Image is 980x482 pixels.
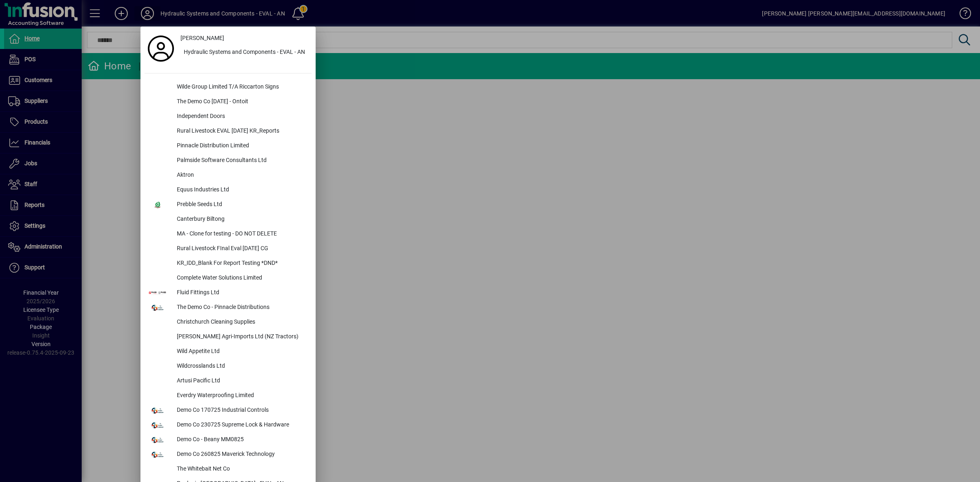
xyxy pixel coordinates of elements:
div: Palmside Software Consultants Ltd [170,153,312,168]
div: Complete Water Solutions Limited [170,271,312,286]
button: Aktron [145,168,312,183]
div: KR_IDD_Blank For Report Testing *DND* [170,256,312,271]
button: Prebble Seeds Ltd [145,198,312,212]
button: Rural Livestock FInal Eval [DATE] CG [145,242,312,256]
button: Demo Co 260825 Maverick Technology [145,447,312,462]
button: The Whitebait Net Co [145,462,312,477]
div: The Whitebait Net Co [170,462,312,477]
button: KR_IDD_Blank For Report Testing *DND* [145,256,312,271]
button: Demo Co 170725 Industrial Controls [145,403,312,418]
button: Fluid Fittings Ltd [145,286,312,300]
button: The Demo Co - Pinnacle Distributions [145,300,312,315]
div: Demo Co 260825 Maverick Technology [170,447,312,462]
button: Palmside Software Consultants Ltd [145,153,312,168]
div: The Demo Co - Pinnacle Distributions [170,300,312,315]
div: Prebble Seeds Ltd [170,198,312,212]
button: Rural Livestock EVAL [DATE] KR_Reports [145,124,312,139]
div: [PERSON_NAME] Agri-Imports Ltd (NZ Tractors) [170,330,312,344]
button: Wild Appetite Ltd [145,344,312,359]
div: Aktron [170,168,312,183]
div: Rural Livestock FInal Eval [DATE] CG [170,242,312,256]
button: Wilde Group Limited T/A Riccarton Signs [145,80,312,95]
a: Profile [145,41,177,56]
button: Demo Co 230725 Supreme Lock & Hardware [145,418,312,433]
div: Equus Industries Ltd [170,183,312,198]
div: Demo Co 230725 Supreme Lock & Hardware [170,418,312,433]
div: Wilde Group Limited T/A Riccarton Signs [170,80,312,95]
div: Wildcrosslands Ltd [170,359,312,374]
div: Rural Livestock EVAL [DATE] KR_Reports [170,124,312,139]
div: Independent Doors [170,109,312,124]
button: Independent Doors [145,109,312,124]
div: Demo Co 170725 Industrial Controls [170,403,312,418]
button: Canterbury Biltong [145,212,312,227]
div: Canterbury Biltong [170,212,312,227]
div: Wild Appetite Ltd [170,344,312,359]
div: Fluid Fittings Ltd [170,286,312,300]
button: Pinnacle Distribution Limited [145,139,312,153]
button: Everdry Waterproofing Limited [145,389,312,403]
button: MA - Clone for testing - DO NOT DELETE [145,227,312,242]
div: Demo Co - Beany MM0825 [170,433,312,447]
div: Pinnacle Distribution Limited [170,139,312,153]
button: Demo Co - Beany MM0825 [145,433,312,447]
button: Equus Industries Ltd [145,183,312,198]
div: MA - Clone for testing - DO NOT DELETE [170,227,312,242]
button: The Demo Co [DATE] - Ontoit [145,95,312,109]
div: Everdry Waterproofing Limited [170,389,312,403]
button: Hydraulic Systems and Components - EVAL - AN [177,45,312,60]
button: Christchurch Cleaning Supplies [145,315,312,330]
button: Complete Water Solutions Limited [145,271,312,286]
div: Christchurch Cleaning Supplies [170,315,312,330]
a: [PERSON_NAME] [177,31,312,45]
button: [PERSON_NAME] Agri-Imports Ltd (NZ Tractors) [145,330,312,344]
div: The Demo Co [DATE] - Ontoit [170,95,312,109]
button: Artusi Pacific Ltd [145,374,312,389]
div: Artusi Pacific Ltd [170,374,312,389]
button: Wildcrosslands Ltd [145,359,312,374]
span: [PERSON_NAME] [180,34,224,42]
